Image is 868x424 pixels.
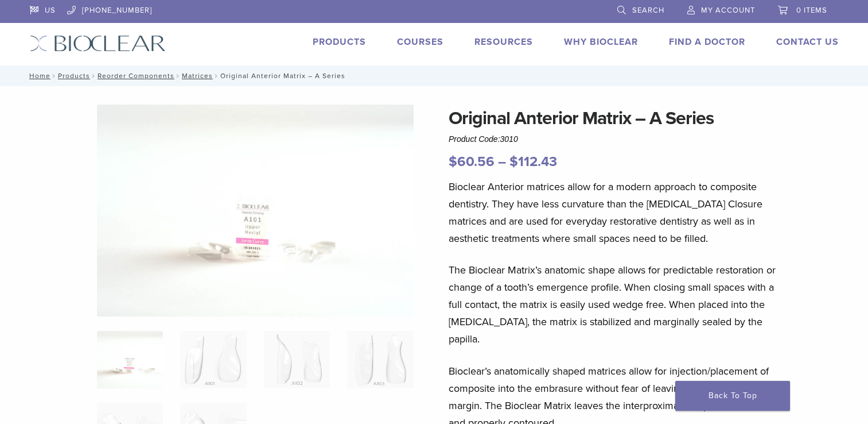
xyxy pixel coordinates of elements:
[509,153,518,170] span: $
[675,381,790,411] a: Back To Top
[509,153,557,170] bdi: 112.43
[564,36,638,48] a: Why Bioclear
[449,178,786,247] p: Bioclear Anterior matrices allow for a modern approach to composite dentistry. They have less cur...
[213,73,220,79] span: /
[796,6,827,15] span: 0 items
[474,36,533,48] a: Resources
[182,72,213,80] a: Matrices
[50,73,58,79] span: /
[30,35,166,52] img: Bioclear
[498,153,506,170] span: –
[180,331,246,388] img: Original Anterior Matrix - A Series - Image 2
[669,36,745,48] a: Find A Doctor
[26,72,50,80] a: Home
[500,134,518,144] span: 3010
[90,73,98,79] span: /
[98,72,174,80] a: Reorder Components
[97,105,414,317] img: Anterior Original A Series Matrices
[449,153,457,170] span: $
[97,331,163,388] img: Anterior-Original-A-Series-Matrices-324x324.jpg
[449,105,786,132] h1: Original Anterior Matrix – A Series
[632,6,664,15] span: Search
[174,73,182,79] span: /
[397,36,443,48] a: Courses
[58,72,90,80] a: Products
[347,331,413,388] img: Original Anterior Matrix - A Series - Image 4
[449,153,495,170] bdi: 60.56
[264,331,330,388] img: Original Anterior Matrix - A Series - Image 3
[449,134,518,144] span: Product Code:
[313,36,366,48] a: Products
[776,36,839,48] a: Contact Us
[21,65,847,86] nav: Original Anterior Matrix – A Series
[701,6,755,15] span: My Account
[449,261,786,348] p: The Bioclear Matrix’s anatomic shape allows for predictable restoration or change of a tooth’s em...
